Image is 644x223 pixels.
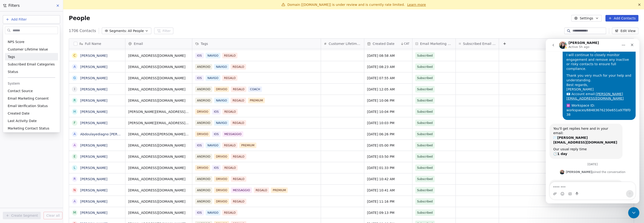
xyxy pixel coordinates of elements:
span: Subscribed Email Categories [8,62,55,67]
button: Upload attachment [7,153,11,157]
span: Email Verification Status [8,104,48,108]
div: Mrinal says… [4,141,90,184]
span: Created Date [8,111,29,116]
span: System [8,81,20,86]
span: Last Activity Date [8,119,37,123]
button: Gif picker [22,153,26,157]
button: Emoji picker [15,153,18,157]
div: Hi, [4,141,77,174]
span: Address [8,32,21,37]
span: Marketing Contact Status [8,126,49,131]
span: Tags [8,54,15,59]
span: Contact Source [8,89,33,93]
textarea: Message… [4,143,90,151]
span: Status [8,69,18,74]
iframe: Intercom live chat [546,39,639,203]
span: Email Marketing Consent [8,96,49,101]
span: NPS Score [8,40,24,44]
span: Customer Lifetime Value [8,47,48,52]
button: Send a message… [80,151,88,159]
iframe: Intercom live chat [628,207,639,218]
button: Start recording [30,153,33,157]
